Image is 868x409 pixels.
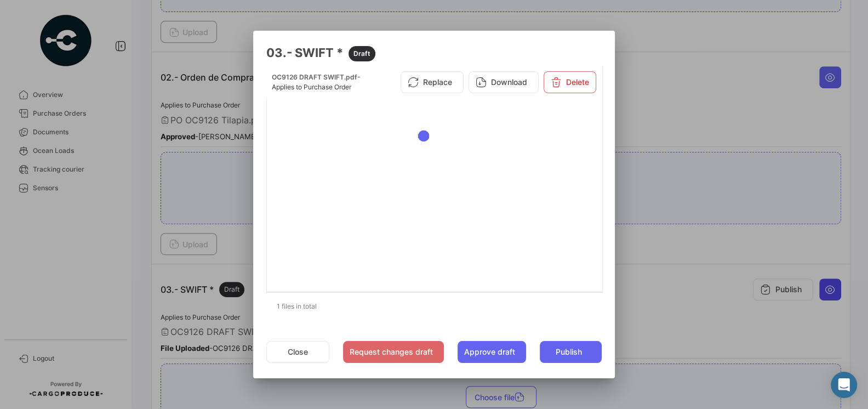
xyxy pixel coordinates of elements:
button: Replace [401,71,464,93]
button: Approve draft [458,341,526,363]
h3: 03.- SWIFT * [266,44,602,61]
span: Draft [353,49,370,59]
div: Abrir Intercom Messenger [831,372,857,398]
button: Close [266,341,329,363]
span: Publish [555,346,581,357]
button: Request changes draft [343,341,444,363]
button: Download [469,71,539,93]
div: 1 files in total [266,293,602,320]
button: Publish [540,341,602,363]
button: Delete [544,71,596,93]
span: OC9126 DRAFT SWIFT.pdf [272,73,357,81]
